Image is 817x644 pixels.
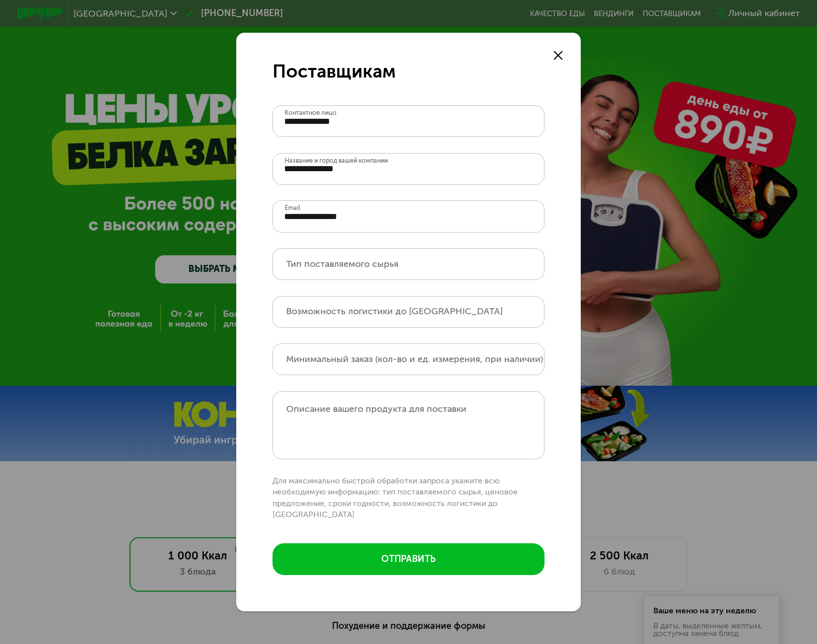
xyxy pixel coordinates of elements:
label: Название и город вашей компании [285,158,388,164]
label: Описание вашего продукта для поставки [286,404,466,414]
p: Для максимально быстрой обработки запроса укажите всю необходимую информацию: тип поставляемого с... [273,475,545,521]
label: Возможность логистики до [GEOGRAPHIC_DATA] [286,308,503,314]
label: Минимальный заказ (кол-во и ед. измерения, при наличии) [286,356,543,362]
label: Email [285,205,300,211]
label: Контактное лицо [285,110,336,116]
label: Тип поставляемого сырья [286,261,398,267]
button: отправить [273,543,545,575]
div: Поставщикам [273,60,545,83]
